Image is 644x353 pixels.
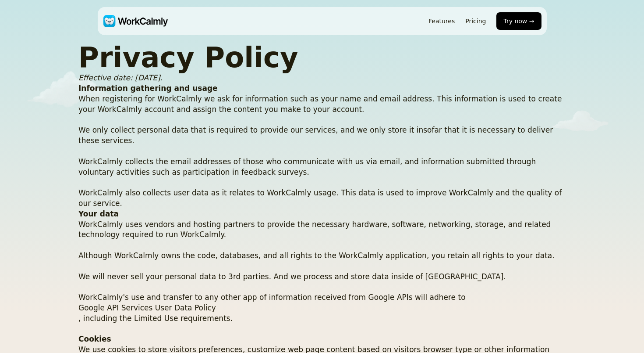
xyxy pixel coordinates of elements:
strong: Cookies [78,335,111,343]
strong: Your data [78,209,119,218]
a: Pricing [465,18,486,25]
a: Features [428,18,455,25]
a: Google API Services User Data Policy [78,303,566,313]
h1: Privacy Policy [78,42,566,73]
p: When registering for WorkCalmly we ask for information such as your name and email address. This ... [78,94,566,209]
i: Effective date: [DATE]. [78,73,163,82]
p: WorkCalmly uses vendors and hosting partners to provide the necessary hardware, software, network... [78,220,566,335]
img: WorkCalmly Logo [103,15,168,27]
button: Try now → [496,12,541,30]
strong: Information gathering and usage [78,84,218,93]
